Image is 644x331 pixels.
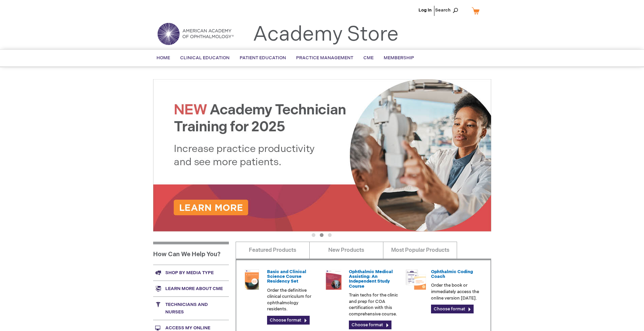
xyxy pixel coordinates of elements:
span: Patient Education [240,55,286,61]
img: 0219007u_51.png [324,269,344,290]
a: Learn more about CME [153,281,229,296]
img: codngu_60.png [406,269,426,290]
a: Technicians and nurses [153,296,229,320]
a: Patient Education [235,50,291,66]
span: CME [363,55,374,61]
a: Choose format [349,321,391,329]
a: Choose format [267,316,310,325]
span: Search [435,3,461,17]
a: Log In [419,7,432,13]
a: Clinical Education [175,50,235,66]
a: CME [358,50,379,66]
span: Membership [384,55,414,61]
button: 2 of 3 [320,233,324,237]
a: Ophthalmic Medical Assisting: An Independent Study Course [349,269,393,289]
span: Clinical Education [180,55,230,61]
a: Choose format [431,305,474,313]
a: Featured Products [236,242,310,259]
a: Ophthalmic Coding Coach [431,269,473,279]
span: Practice Management [296,55,353,61]
span: Home [157,55,170,61]
p: Order the book or immediately access the online version [DATE]. [431,282,482,301]
button: 1 of 3 [312,233,315,237]
a: Most Popular Products [383,242,457,259]
p: Order the definitive clinical curriculum for ophthalmology residents. [267,287,318,312]
button: 3 of 3 [328,233,332,237]
a: New Products [309,242,383,259]
a: Membership [379,50,419,66]
a: Shop by media type [153,265,229,281]
p: Train techs for the clinic and prep for COA certification with this comprehensive course. [349,292,400,317]
a: Basic and Clinical Science Course Residency Set [267,269,306,284]
img: 02850963u_47.png [242,269,262,290]
a: Academy Store [253,22,399,47]
h1: How Can We Help You? [153,242,229,265]
a: Practice Management [291,50,358,66]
